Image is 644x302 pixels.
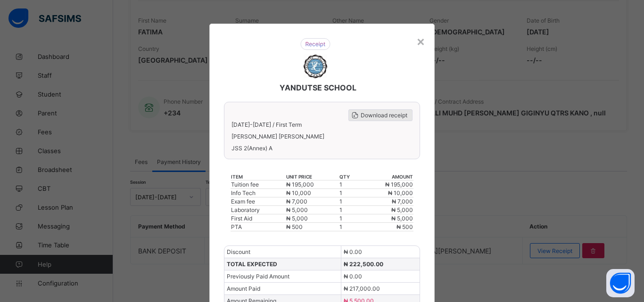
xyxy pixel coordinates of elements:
span: [PERSON_NAME] [PERSON_NAME] [231,133,413,140]
span: ₦ 10,000 [388,189,413,196]
div: PTA [231,223,285,230]
span: ₦ 195,000 [385,181,413,188]
img: receipt.26f346b57495a98c98ef9b0bc63aa4d8.svg [300,38,330,50]
span: [DATE]-[DATE] / First Term [231,121,302,128]
td: 1 [339,189,360,197]
div: Info Tech [231,189,285,196]
span: Amount Paid [227,285,260,292]
span: ₦ 500 [396,223,413,230]
div: Tuition fee [231,181,285,188]
span: ₦ 0.00 [344,273,362,280]
span: ₦ 5,000 [286,215,308,222]
img: YANDUTSE SCHOOL [304,55,327,78]
td: 1 [339,214,360,223]
span: ₦ 5,000 [391,206,413,213]
span: ₦ 10,000 [286,189,311,196]
button: Open asap [606,269,635,297]
th: item [231,173,286,180]
span: ₦ 7,000 [392,198,413,205]
span: TOTAL EXPECTED [227,261,277,268]
div: First Aid [231,215,285,222]
span: JSS 2(Annex) A [231,145,413,152]
div: × [416,33,425,49]
span: Previously Paid Amount [227,273,289,280]
td: 1 [339,197,360,206]
span: Download receipt [361,112,407,119]
span: ₦ 0.00 [344,248,362,255]
td: 1 [339,180,360,189]
span: YANDUTSE SCHOOL [280,83,356,92]
span: ₦ 222,500.00 [344,261,383,268]
th: qty [339,173,360,180]
th: unit price [286,173,339,180]
span: ₦ 195,000 [286,181,314,188]
th: amount [360,173,413,180]
span: Discount [227,248,250,255]
span: ₦ 500 [286,223,303,230]
span: ₦ 7,000 [286,198,307,205]
td: 1 [339,206,360,214]
td: 1 [339,223,360,231]
div: Laboratory [231,206,285,213]
span: ₦ 5,000 [286,206,308,213]
div: Exam fee [231,198,285,205]
span: ₦ 5,000 [391,215,413,222]
span: ₦ 217,000.00 [344,285,380,292]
